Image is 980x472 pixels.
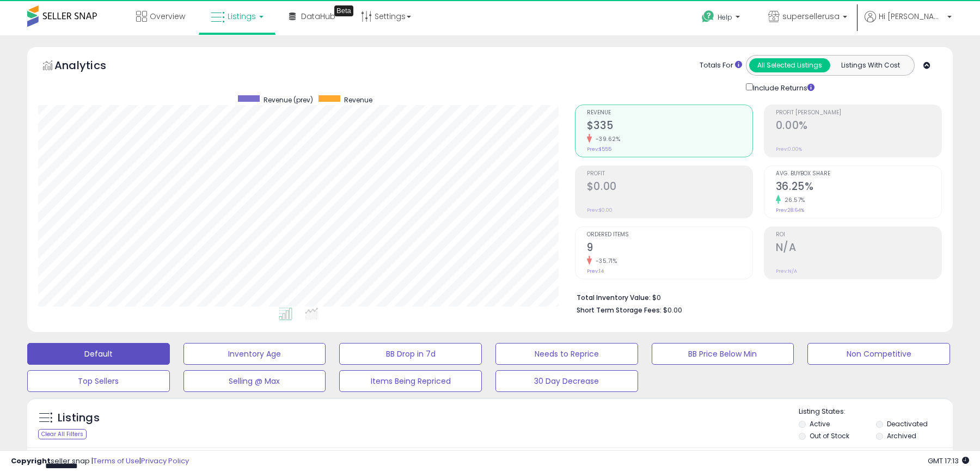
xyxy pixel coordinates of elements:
button: Inventory Age [183,343,326,365]
b: Total Inventory Value: [577,293,651,302]
small: Prev: 14 [587,268,604,274]
span: 2025-09-11 17:13 GMT [928,456,969,466]
h2: 9 [587,241,752,256]
span: Overview [150,11,185,22]
small: Prev: 0.00% [776,146,802,152]
label: Deactivated [887,419,928,428]
a: Hi [PERSON_NAME] [865,11,952,35]
h2: $0.00 [587,180,752,195]
h2: 36.25% [776,180,941,195]
label: Out of Stock [810,431,849,440]
button: Listings With Cost [830,58,911,72]
small: Prev: $555 [587,146,611,152]
label: Archived [887,431,916,440]
small: 26.57% [781,196,805,204]
button: Items Being Repriced [339,370,482,392]
button: BB Drop in 7d [339,343,482,365]
button: 30 Day Decrease [495,370,638,392]
span: ROI [776,232,941,238]
b: Short Term Storage Fees: [577,305,661,315]
a: Privacy Policy [141,456,189,466]
h5: Listings [58,410,100,426]
span: DataHub [301,11,335,22]
li: $0 [577,290,934,303]
span: supersellerusa [782,11,840,22]
p: Listing States: [799,407,952,417]
button: BB Price Below Min [652,343,794,365]
button: Non Competitive [807,343,950,365]
button: Selling @ Max [183,370,326,392]
h2: N/A [776,241,941,256]
i: Get Help [701,10,715,23]
span: Hi [PERSON_NAME] [879,11,944,22]
div: Include Returns [738,81,828,94]
h2: 0.00% [776,119,941,134]
button: Top Sellers [27,370,170,392]
button: Default [27,343,170,365]
span: Listings [228,11,256,22]
label: Active [810,419,830,428]
small: -35.71% [592,257,617,265]
small: -39.62% [592,135,621,143]
span: $0.00 [663,305,682,315]
div: seller snap | | [11,456,189,467]
span: Help [718,13,732,22]
strong: Copyright [11,456,51,466]
small: Prev: 28.64% [776,207,804,213]
a: Help [693,2,751,35]
button: Needs to Reprice [495,343,638,365]
span: Revenue (prev) [264,95,313,105]
span: Revenue [344,95,372,105]
button: All Selected Listings [749,58,830,72]
h2: $335 [587,119,752,134]
div: Totals For [700,60,742,71]
span: Profit [587,171,752,177]
span: Avg. Buybox Share [776,171,941,177]
span: Profit [PERSON_NAME] [776,110,941,116]
small: Prev: $0.00 [587,207,612,213]
span: Revenue [587,110,752,116]
small: Prev: N/A [776,268,797,274]
span: Ordered Items [587,232,752,238]
h5: Analytics [54,58,127,76]
div: Tooltip anchor [334,5,353,16]
a: Terms of Use [93,456,139,466]
div: Clear All Filters [38,429,87,439]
